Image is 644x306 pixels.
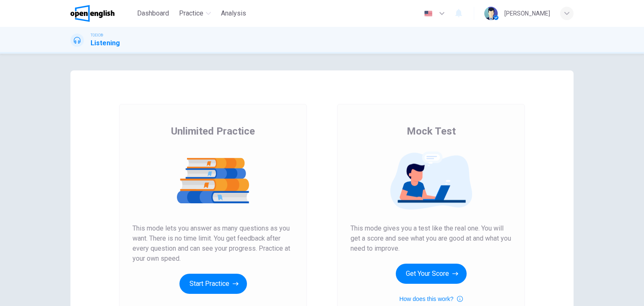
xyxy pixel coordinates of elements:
[91,32,103,38] span: TOEIC®
[91,38,120,48] h1: Listening
[221,8,246,18] span: Analysis
[179,8,203,18] span: Practice
[179,274,247,294] button: Start Practice
[171,124,255,138] span: Unlimited Practice
[176,6,214,21] button: Practice
[399,294,462,304] button: How does this work?
[504,8,550,18] div: [PERSON_NAME]
[70,5,134,22] a: OpenEnglish logo
[396,264,467,284] button: Get Your Score
[484,7,498,20] img: Profile picture
[134,6,172,21] button: Dashboard
[70,5,114,22] img: OpenEnglish logo
[218,6,249,21] button: Analysis
[132,223,293,264] span: This mode lets you answer as many questions as you want. There is no time limit. You get feedback...
[423,10,434,17] img: en
[351,223,512,254] span: This mode gives you a test like the real one. You will get a score and see what you are good at a...
[407,124,456,138] span: Mock Test
[137,8,169,18] span: Dashboard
